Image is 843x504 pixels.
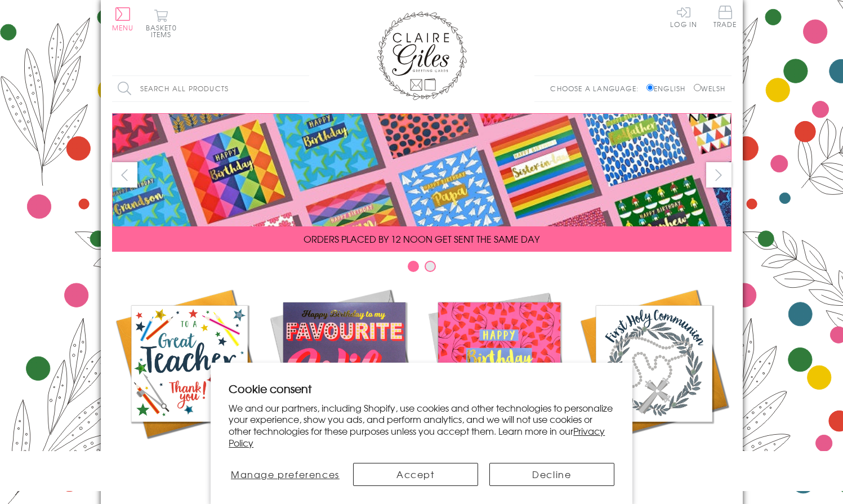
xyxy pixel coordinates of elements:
input: Search all products [112,76,309,101]
label: English [646,83,691,93]
a: Academic [112,286,267,463]
span: Trade [713,6,737,28]
a: New Releases [267,286,422,463]
label: Welsh [694,83,726,93]
div: Carousel Pagination [112,260,732,278]
h2: Cookie consent [229,381,614,396]
button: Carousel Page 2 [425,261,436,272]
button: Manage preferences [229,463,341,486]
img: Claire Giles Greetings Cards [377,11,467,100]
button: Accept [353,463,478,486]
span: ORDERS PLACED BY 12 NOON GET SENT THE SAME DAY [304,232,539,246]
a: Communion and Confirmation [577,286,732,476]
input: Search [298,76,309,101]
button: Carousel Page 1 (Current Slide) [408,261,419,272]
a: Trade [713,6,737,30]
a: Log In [670,6,697,28]
button: Basket0 items [146,9,177,38]
button: next [706,162,732,188]
input: Welsh [694,84,701,91]
span: Manage preferences [231,467,340,481]
span: Communion and Confirmation [606,449,702,476]
p: Choose a language: [550,83,644,93]
input: English [646,84,654,91]
span: Academic [160,449,218,463]
span: Menu [112,23,134,33]
a: Privacy Policy [229,424,605,449]
span: 0 items [151,23,177,39]
button: Menu [112,7,134,31]
p: We and our partners, including Shopify, use cookies and other technologies to personalize your ex... [229,402,614,449]
a: Birthdays [422,286,577,463]
button: prev [112,162,137,188]
button: Decline [489,463,614,486]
